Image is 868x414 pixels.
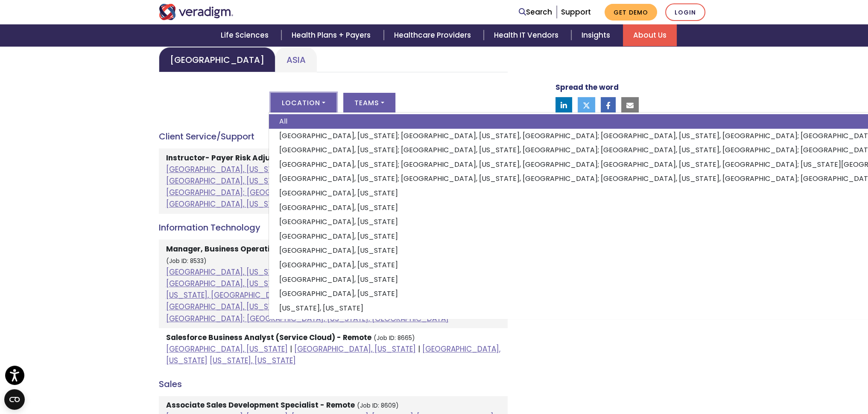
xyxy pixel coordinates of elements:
[166,344,288,354] a: [GEOGRAPHIC_DATA], [US_STATE]
[605,4,657,21] a: Get Demo
[166,400,355,410] strong: Associate Sales Development Specialist - Remote
[555,82,619,92] strong: Spread the word
[210,24,281,46] a: Life Sciences
[571,24,623,46] a: Insights
[281,24,383,46] a: Health Plans + Payers
[665,3,705,21] a: Login
[210,355,296,366] a: [US_STATE], [US_STATE]
[159,222,508,233] h4: Information Technology
[294,344,416,354] a: [GEOGRAPHIC_DATA], [US_STATE]
[561,7,591,17] a: Support
[275,47,317,72] a: Asia
[4,389,25,410] button: Open CMP widget
[384,24,484,46] a: Healthcare Providers
[166,257,207,265] small: (Job ID: 8533)
[166,153,334,163] strong: Instructor- Payer Risk Adjustment - Remote
[484,24,571,46] a: Health IT Vendors
[357,402,399,410] small: (Job ID: 8609)
[159,379,508,389] h4: Sales
[374,334,415,342] small: (Job ID: 8665)
[159,4,234,20] img: Veradigm logo
[159,131,508,142] h4: Client Service/Support
[271,93,336,112] button: Location
[166,267,495,324] a: [GEOGRAPHIC_DATA], [US_STATE]; [GEOGRAPHIC_DATA], [US_STATE], [GEOGRAPHIC_DATA]; [GEOGRAPHIC_DATA...
[343,93,395,112] button: Teams
[418,344,420,354] span: |
[290,344,292,354] span: |
[623,24,677,46] a: About Us
[166,332,371,343] strong: Salesforce Business Analyst (Service Cloud) - Remote
[159,47,275,72] a: [GEOGRAPHIC_DATA]
[519,6,552,18] a: Search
